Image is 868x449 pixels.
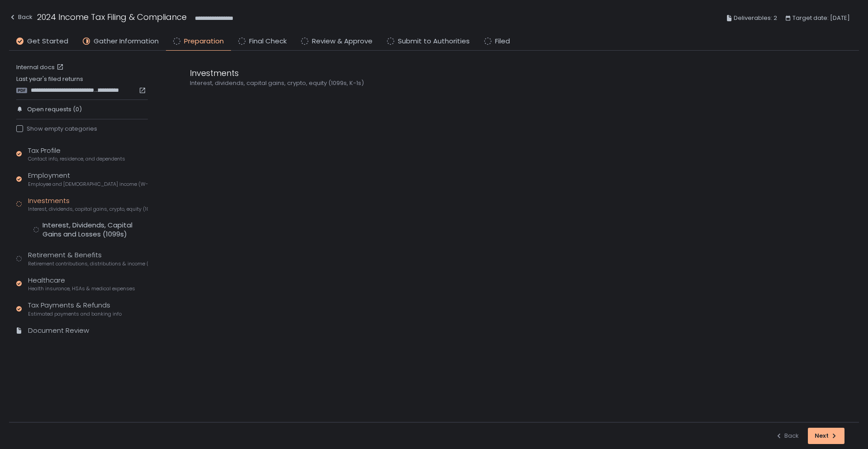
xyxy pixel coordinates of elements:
[815,432,838,440] div: Next
[249,36,287,47] span: Final Check
[184,36,224,47] span: Preparation
[16,63,66,71] a: Internal docs
[28,311,122,317] span: Estimated payments and banking info
[9,11,33,26] button: Back
[398,36,470,47] span: Submit to Authorities
[28,250,148,267] div: Retirement & Benefits
[28,206,148,213] span: Interest, dividends, capital gains, crypto, equity (1099s, K-1s)
[28,146,125,163] div: Tax Profile
[27,36,68,47] span: Get Started
[312,36,373,47] span: Review & Approve
[27,105,82,113] span: Open requests (0)
[28,275,135,293] div: Healthcare
[190,79,624,87] div: Interest, dividends, capital gains, crypto, equity (1099s, K-1s)
[28,326,89,336] div: Document Review
[28,156,125,162] span: Contact info, residence, and dependents
[28,181,148,188] span: Employee and [DEMOGRAPHIC_DATA] income (W-2s)
[37,11,187,23] h1: 2024 Income Tax Filing & Compliance
[42,221,148,239] div: Interest, Dividends, Capital Gains and Losses (1099s)
[808,428,844,444] button: Next
[94,36,159,47] span: Gather Information
[28,300,122,317] div: Tax Payments & Refunds
[190,67,624,79] div: Investments
[28,285,135,292] span: Health insurance, HSAs & medical expenses
[9,12,33,23] div: Back
[28,170,148,188] div: Employment
[28,260,148,267] span: Retirement contributions, distributions & income (1099-R, 5498)
[28,196,148,213] div: Investments
[775,432,799,440] div: Back
[793,13,850,24] span: Target date: [DATE]
[16,75,148,94] div: Last year's filed returns
[775,428,799,444] button: Back
[734,13,777,24] span: Deliverables: 2
[495,36,510,47] span: Filed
